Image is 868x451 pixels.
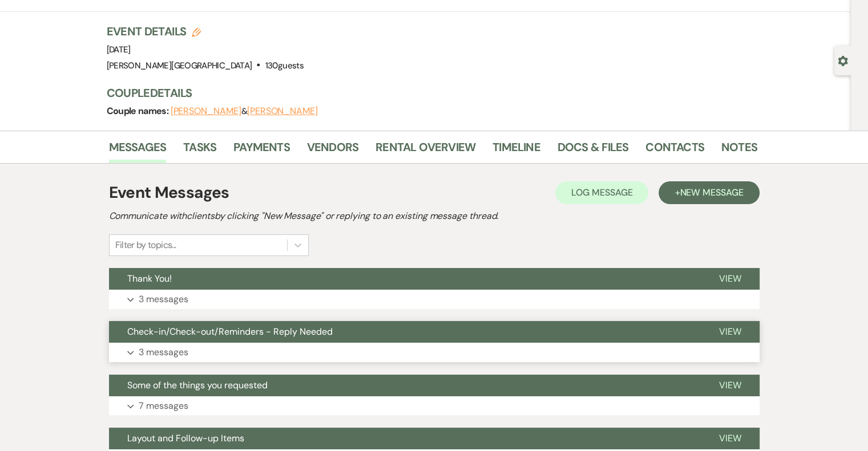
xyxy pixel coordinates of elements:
button: Check-in/Check-out/Reminders - Reply Needed [109,321,701,343]
button: Thank You! [109,268,701,290]
span: New Message [680,186,743,198]
button: View [701,268,760,290]
button: 3 messages [109,343,760,362]
button: Open lead details [838,55,848,66]
span: Some of the things you requested [127,379,268,391]
button: +New Message [659,181,759,204]
a: Docs & Files [558,138,628,163]
a: Notes [721,138,757,163]
span: 130 guests [265,60,304,71]
a: Contacts [645,138,704,163]
p: 7 messages [139,399,188,413]
button: View [701,321,760,343]
a: Timeline [492,138,540,163]
span: View [719,273,741,285]
button: [PERSON_NAME] [247,107,318,116]
p: 3 messages [139,292,188,307]
h1: Event Messages [109,181,229,205]
button: Some of the things you requested [109,375,701,396]
span: [DATE] [107,44,131,55]
h2: Communicate with clients by clicking "New Message" or replying to an existing message thread. [109,209,760,223]
span: & [171,105,318,117]
span: Couple names: [107,105,171,117]
h3: Event Details [107,23,304,39]
button: 3 messages [109,290,760,309]
button: View [701,428,760,449]
span: Thank You! [127,273,172,285]
span: View [719,379,741,391]
a: Vendors [307,138,358,163]
span: View [719,432,741,444]
p: 3 messages [139,345,188,360]
span: Check-in/Check-out/Reminders - Reply Needed [127,326,333,338]
button: Layout and Follow-up Items [109,428,701,449]
span: [PERSON_NAME][GEOGRAPHIC_DATA] [107,60,252,71]
a: Messages [109,138,167,163]
a: Tasks [183,138,216,163]
button: 7 messages [109,396,760,416]
div: Filter by topics... [115,238,176,252]
span: View [719,326,741,338]
button: Log Message [555,181,648,204]
button: [PERSON_NAME] [171,107,241,116]
h3: Couple Details [107,85,746,101]
button: View [701,375,760,396]
span: Layout and Follow-up Items [127,432,244,444]
a: Payments [233,138,290,163]
a: Rental Overview [376,138,475,163]
span: Log Message [571,186,632,198]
